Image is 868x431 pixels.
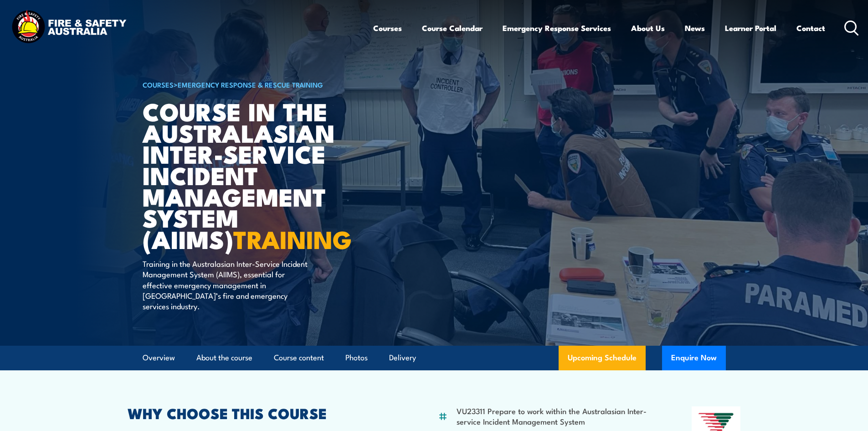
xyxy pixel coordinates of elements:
p: Training in the Australasian Inter-Service Incident Management System (AIIMS), essential for effe... [143,258,309,312]
h1: Course in the Australasian Inter-service Incident Management System (AIIMS) [143,100,368,249]
button: Enquire Now [662,346,726,370]
a: Emergency Response Services [503,16,611,40]
a: About Us [631,16,665,40]
a: Contact [796,16,825,40]
a: Course Calendar [422,16,483,40]
a: Courses [373,16,402,40]
li: VU23311 Prepare to work within the Australasian Inter-service Incident Management System [457,405,647,427]
a: COURSES [143,79,174,89]
h2: WHY CHOOSE THIS COURSE [128,406,394,419]
a: Learner Portal [725,16,776,40]
a: Upcoming Schedule [559,346,646,370]
a: News [685,16,705,40]
a: Course content [274,346,324,370]
a: Overview [143,346,175,370]
a: Emergency Response & Rescue Training [178,79,323,89]
a: About the course [196,346,252,370]
h6: > [143,79,368,90]
a: Photos [345,346,368,370]
a: Delivery [389,346,416,370]
strong: TRAINING [233,219,352,257]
